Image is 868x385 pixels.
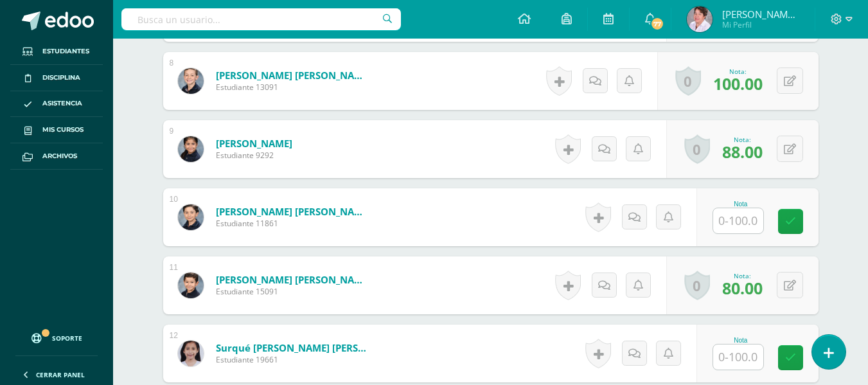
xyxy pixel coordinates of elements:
img: 2c6dc45f9c67ae377e40a28c38d3b2b2.png [178,273,204,298]
a: 0 [684,271,710,300]
div: Nota [713,201,769,208]
a: [PERSON_NAME] [PERSON_NAME] [216,205,370,218]
input: 0-100.0 [713,345,763,370]
a: Estudiantes [10,39,103,65]
img: 1a91f5e336c671d6f36dc70190637f3e.png [178,204,204,230]
span: Cerrar panel [36,370,85,379]
a: Soporte [15,321,98,352]
span: Mis cursos [42,125,84,135]
span: 100.00 [713,73,763,94]
input: Busca un usuario... [121,8,401,30]
span: 77 [650,17,664,31]
span: 80.00 [722,277,763,299]
img: 322b2e3c3d4aa8aaf57fd90e7924248f.png [178,341,204,366]
span: 88.00 [722,141,763,163]
a: [PERSON_NAME] [PERSON_NAME] [216,69,370,82]
a: Archivos [10,143,103,170]
a: 0 [684,134,710,164]
span: [PERSON_NAME] del [PERSON_NAME] [722,8,799,21]
span: Archivos [42,151,77,161]
img: e25b2687233f2d436f85fc9313f9d881.png [687,6,713,32]
a: Surqué [PERSON_NAME] [PERSON_NAME] [216,341,370,354]
span: Mi Perfil [722,19,799,30]
span: Asistencia [42,98,82,109]
span: Estudiante 9292 [216,150,292,161]
div: Nota: [722,271,763,280]
a: Mis cursos [10,117,103,143]
input: 0-100.0 [713,208,763,233]
span: Estudiante 11861 [216,218,370,229]
span: Estudiante 13091 [216,82,370,93]
div: Nota: [713,67,763,76]
span: Estudiante 15091 [216,286,370,297]
span: Disciplina [42,73,80,83]
a: [PERSON_NAME] [216,137,292,150]
img: 195650ea99a48c6681fc40fcc0c6a1b4.png [178,68,204,94]
span: Estudiantes [42,46,89,57]
a: Disciplina [10,65,103,91]
div: Nota [713,337,769,344]
a: [PERSON_NAME] [PERSON_NAME] [216,273,370,286]
a: Asistencia [10,91,103,118]
img: 641be18a386364e3d25bac9d09f570ca.png [178,136,204,162]
span: Soporte [52,334,82,343]
a: 0 [675,66,701,96]
div: Nota: [722,135,763,144]
span: Estudiante 19661 [216,354,370,365]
